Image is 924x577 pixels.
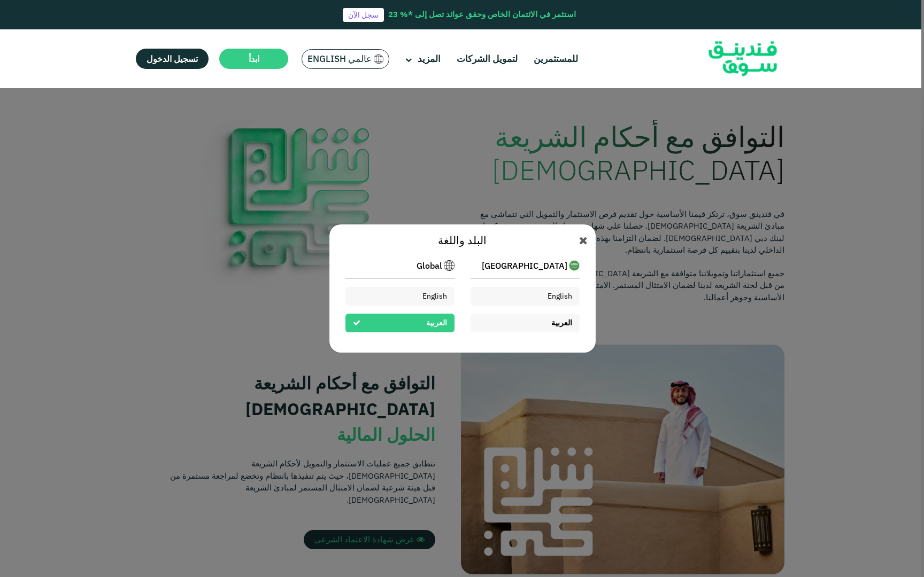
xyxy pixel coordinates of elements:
img: SA Flag [374,54,383,64]
span: تسجيل الدخول [147,53,198,64]
span: عالمي English [307,53,372,65]
span: ابدأ [249,53,259,64]
div: البلد واللغة [345,232,580,248]
span: [GEOGRAPHIC_DATA] [482,259,567,272]
div: استثمر في الائتمان الخاص وحقق عوائد تصل إلى *% 23 [388,9,576,21]
span: English [548,291,572,301]
span: العربية [426,318,447,328]
a: للمستثمرين [531,50,581,68]
a: لتمويل الشركات [454,50,520,68]
span: English [422,291,447,301]
span: المزيد [418,53,441,65]
span: Global [417,259,442,272]
a: تسجيل الدخول [136,49,209,69]
img: Logo [690,32,795,86]
a: سجل الآن [343,8,384,22]
img: SA Flag [569,260,580,271]
img: SA Flag [444,260,455,271]
span: العربية [551,318,572,328]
